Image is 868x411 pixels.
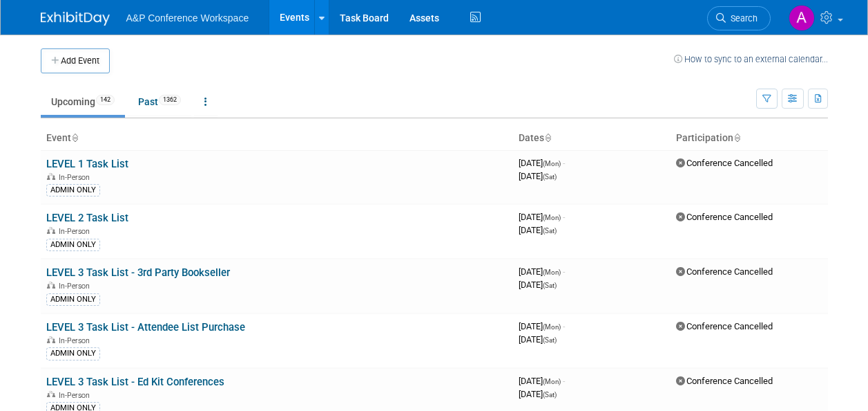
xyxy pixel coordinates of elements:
[41,127,513,150] th: Event
[543,378,561,385] span: (Mon)
[519,321,565,331] span: [DATE]
[41,48,110,73] button: Add Event
[59,173,94,182] span: In-Person
[59,391,94,400] span: In-Person
[676,376,773,386] span: Conference Cancelled
[519,158,565,168] span: [DATE]
[513,127,671,150] th: Dates
[676,321,773,331] span: Conference Cancelled
[519,389,557,399] span: [DATE]
[543,336,557,344] span: (Sat)
[519,225,557,235] span: [DATE]
[543,214,561,221] span: (Mon)
[47,227,55,234] img: In-Person Event
[707,6,771,30] a: Search
[126,12,249,24] span: A&P Conference Workspace
[519,171,557,181] span: [DATE]
[674,54,828,64] a: How to sync to an external calendar...
[563,321,565,331] span: -
[59,282,94,291] span: In-Person
[96,95,115,105] span: 142
[46,293,100,306] div: ADMIN ONLY
[71,132,78,143] a: Sort by Event Name
[159,95,181,105] span: 1362
[676,158,773,168] span: Conference Cancelled
[676,212,773,222] span: Conference Cancelled
[47,391,55,398] img: In-Person Event
[563,158,565,168] span: -
[563,266,565,277] span: -
[59,336,94,345] span: In-Person
[46,212,128,224] a: LEVEL 2 Task List
[41,89,125,115] a: Upcoming142
[543,227,557,235] span: (Sat)
[519,334,557,345] span: [DATE]
[543,173,557,181] span: (Sat)
[726,13,758,24] span: Search
[41,12,110,26] img: ExhibitDay
[46,376,224,388] a: LEVEL 3 Task List - Ed Kit Conferences
[46,347,100,360] div: ADMIN ONLY
[543,282,557,289] span: (Sat)
[543,268,561,276] span: (Mon)
[128,89,191,115] a: Past1362
[46,239,100,251] div: ADMIN ONLY
[46,184,100,197] div: ADMIN ONLY
[733,132,740,143] a: Sort by Participation Type
[59,227,94,236] span: In-Person
[676,266,773,277] span: Conference Cancelled
[519,266,565,277] span: [DATE]
[519,212,565,222] span: [DATE]
[47,336,55,343] img: In-Person Event
[519,376,565,386] span: [DATE]
[47,173,55,180] img: In-Person Event
[543,323,561,331] span: (Mon)
[519,280,557,290] span: [DATE]
[671,127,828,150] th: Participation
[563,212,565,222] span: -
[543,391,557,399] span: (Sat)
[544,132,551,143] a: Sort by Start Date
[543,160,561,167] span: (Mon)
[46,321,245,334] a: LEVEL 3 Task List - Attendee List Purchase
[563,376,565,386] span: -
[46,158,128,170] a: LEVEL 1 Task List
[789,5,815,31] img: Alice Billington
[47,282,55,289] img: In-Person Event
[46,266,230,279] a: LEVEL 3 Task List - 3rd Party Bookseller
